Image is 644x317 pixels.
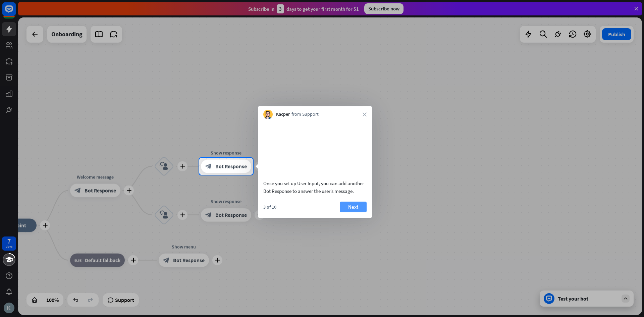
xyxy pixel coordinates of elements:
i: close [363,112,367,116]
button: Open LiveChat chat widget [5,3,25,23]
button: Next [340,202,367,212]
div: 3 of 10 [263,204,276,210]
span: from Support [291,111,319,118]
div: Once you set up User Input, you can add another Bot Response to answer the user’s message. [263,179,367,195]
span: Bot Response [215,163,247,170]
span: Kacper [276,111,290,118]
i: block_bot_response [205,163,212,170]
